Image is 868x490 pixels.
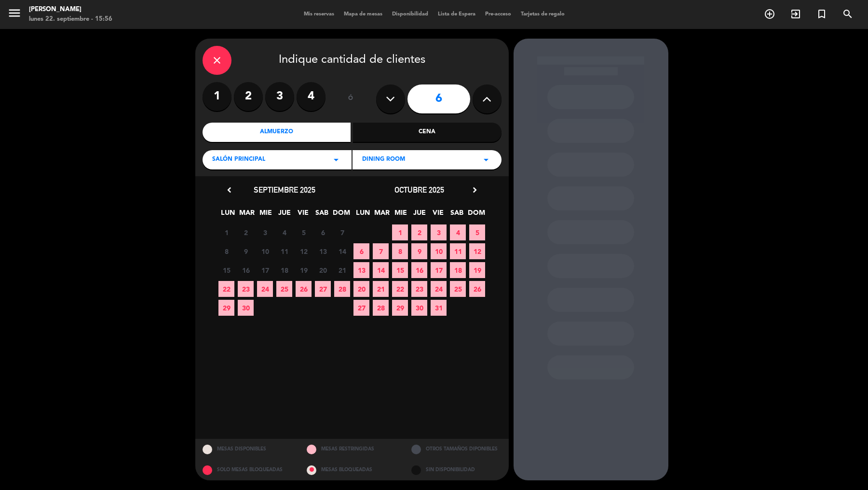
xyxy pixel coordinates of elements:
span: 15 [392,262,408,278]
span: 2 [238,224,254,240]
span: Mis reservas [299,12,339,17]
span: Mapa de mesas [339,12,387,17]
i: arrow_drop_down [480,154,492,166]
span: 7 [373,243,389,259]
span: Tarjetas de regalo [516,12,570,17]
span: 25 [450,281,466,297]
span: 1 [218,224,234,240]
span: 28 [334,281,350,297]
span: 28 [373,300,389,316]
div: SIN DISPONIBILIDAD [404,460,509,480]
span: 10 [431,243,447,259]
span: 16 [238,262,254,278]
span: 1 [392,224,408,240]
div: ó [335,82,366,116]
i: exit_to_app [790,8,801,20]
button: menu [7,6,22,24]
span: 4 [450,224,466,240]
span: 17 [431,262,447,278]
span: 16 [411,262,427,278]
span: 21 [373,281,389,297]
span: 6 [315,224,331,240]
span: 10 [257,243,273,259]
span: 13 [315,243,331,259]
span: DOM [468,207,484,223]
i: turned_in_not [816,8,827,20]
span: LUN [355,207,371,223]
span: Pre-acceso [480,12,516,17]
span: 24 [431,281,447,297]
label: 1 [203,82,231,111]
span: MIE [258,207,273,223]
span: 8 [218,243,234,259]
div: SOLO MESAS BLOQUEADAS [195,460,300,480]
div: Cena [353,123,502,142]
span: MIE [393,207,408,223]
span: 30 [238,300,254,316]
span: 18 [450,262,466,278]
span: SAB [449,207,465,223]
span: 30 [411,300,427,316]
span: JUE [411,207,427,223]
span: JUE [276,207,292,223]
div: [PERSON_NAME] [29,5,112,14]
span: 22 [392,281,408,297]
div: MESAS RESTRINGIDAS [299,439,404,460]
span: VIE [430,207,446,223]
span: 5 [296,224,312,240]
span: 21 [334,262,350,278]
label: 2 [234,82,263,111]
i: search [842,8,854,20]
i: close [211,55,223,66]
span: 29 [392,300,408,316]
span: 27 [353,300,369,316]
span: 12 [296,243,312,259]
span: 9 [238,243,254,259]
span: 11 [276,243,292,259]
span: 19 [296,262,312,278]
span: Lista de Espera [433,12,480,17]
span: SAB [314,207,330,223]
i: arrow_drop_down [330,154,342,166]
span: 25 [276,281,292,297]
span: 31 [431,300,447,316]
span: 26 [296,281,312,297]
span: octubre 2025 [394,185,444,195]
span: 12 [469,243,485,259]
span: MAR [239,207,255,223]
label: 3 [265,82,294,111]
span: 24 [257,281,273,297]
span: 20 [315,262,331,278]
span: 18 [276,262,292,278]
span: 6 [353,243,369,259]
span: 17 [257,262,273,278]
span: 19 [469,262,485,278]
span: MAR [374,207,390,223]
label: 4 [297,82,325,111]
div: lunes 22. septiembre - 15:56 [29,14,112,24]
span: 14 [334,243,350,259]
span: LUN [220,207,236,223]
span: 26 [469,281,485,297]
i: chevron_left [224,185,234,195]
span: 14 [373,262,389,278]
div: OTROS TAMAÑOS DIPONIBLES [404,439,509,460]
span: 3 [257,224,273,240]
span: Dining room [362,155,405,165]
span: VIE [295,207,311,223]
span: 4 [276,224,292,240]
span: 27 [315,281,331,297]
span: 20 [353,281,369,297]
div: MESAS BLOQUEADAS [299,460,404,480]
div: Almuerzo [203,123,351,142]
span: 5 [469,224,485,240]
span: 11 [450,243,466,259]
span: 13 [353,262,369,278]
span: Salón Principal [212,155,265,165]
span: 9 [411,243,427,259]
i: menu [7,6,22,20]
span: 29 [218,300,234,316]
span: 23 [411,281,427,297]
span: 23 [238,281,254,297]
span: 3 [431,224,447,240]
